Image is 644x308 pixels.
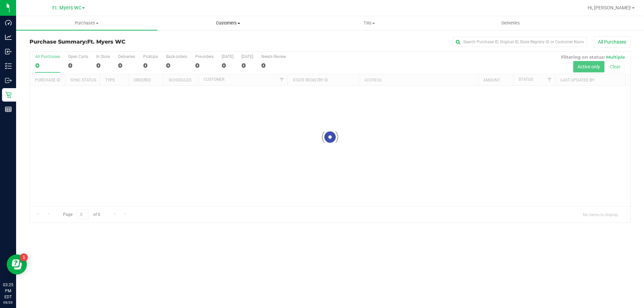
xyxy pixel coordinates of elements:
inline-svg: Analytics [5,34,12,41]
span: Ft. Myers WC [52,5,82,11]
inline-svg: Dashboard [5,19,12,26]
a: Tills [299,16,440,30]
a: Customers [157,16,299,30]
span: Deliveries [492,20,529,26]
span: Ft. Myers WC [87,39,125,45]
span: Purchases [16,20,157,26]
h3: Purchase Summary: [30,39,230,45]
p: 09/29 [3,300,13,305]
span: Tills [299,20,439,26]
a: Deliveries [440,16,581,30]
iframe: Resource center [7,254,27,274]
inline-svg: Outbound [5,77,12,84]
input: Search Purchase ID, Original ID, State Registry ID or Customer Name... [453,37,587,47]
button: All Purchases [594,36,631,48]
inline-svg: Retail [5,91,12,98]
inline-svg: Inventory [5,63,12,69]
span: Hi, [PERSON_NAME]! [588,5,631,10]
iframe: Resource center unread badge [20,253,28,261]
inline-svg: Reports [5,106,12,113]
span: Customers [158,20,298,26]
a: Purchases [16,16,157,30]
inline-svg: Inbound [5,48,12,55]
p: 03:25 PM EDT [3,282,13,300]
